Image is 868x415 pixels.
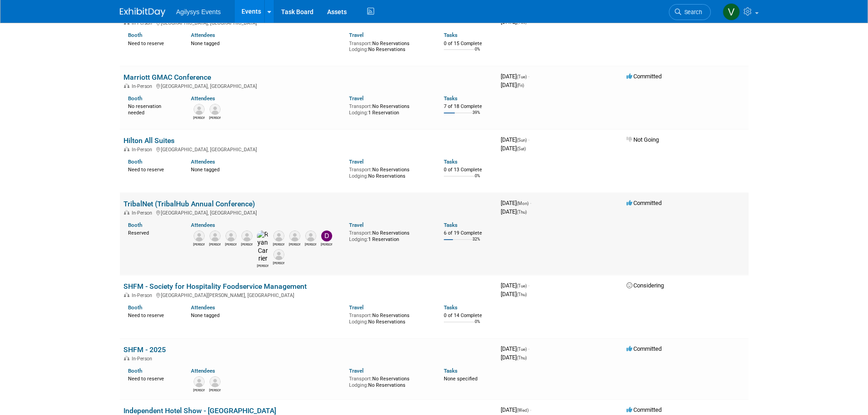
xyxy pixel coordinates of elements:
[627,406,662,413] span: Committed
[321,241,332,247] div: Darren Student
[257,263,268,268] div: Ryan Carrier
[501,82,524,88] span: [DATE]
[128,165,178,173] div: Need to reserve
[528,282,529,289] span: -
[305,231,316,241] img: Jason Strunka
[349,374,430,388] div: No Reservations No Reservations
[128,304,142,311] a: Booth
[191,311,342,319] div: None tagged
[273,241,284,247] div: Robert Egan
[349,39,430,53] div: No Reservations No Reservations
[289,241,300,247] div: Marty Halaburda
[517,210,527,215] span: (Thu)
[132,292,155,298] span: In-Person
[681,9,702,15] span: Search
[517,283,527,288] span: (Tue)
[517,408,529,413] span: (Wed)
[209,115,221,120] div: Dan Bell
[123,406,276,415] a: Independent Hotel Show - [GEOGRAPHIC_DATA]
[128,311,178,319] div: Need to reserve
[209,387,221,393] div: Jim Brown
[627,282,664,289] span: Considering
[627,73,662,80] span: Committed
[210,104,221,115] img: Dan Bell
[191,32,215,38] a: Attendees
[530,200,531,206] span: -
[517,292,527,297] span: (Thu)
[124,210,129,215] img: In-Person Event
[124,83,129,88] img: In-Person Event
[191,368,215,374] a: Attendees
[321,231,332,241] img: Darren Student
[257,231,268,263] img: Ryan Carrier
[120,8,165,17] img: ExhibitDay
[132,83,155,89] span: In-Person
[501,136,529,143] span: [DATE]
[501,282,529,289] span: [DATE]
[501,291,527,297] span: [DATE]
[273,260,284,266] div: Merri Zibert
[501,145,526,152] span: [DATE]
[349,368,364,374] a: Travel
[193,387,205,393] div: Brian Miller
[176,8,221,15] span: Agilysys Events
[627,200,662,206] span: Committed
[501,200,531,206] span: [DATE]
[444,222,457,228] a: Tasks
[517,201,529,206] span: (Mon)
[517,74,527,79] span: (Tue)
[528,345,529,352] span: -
[723,3,740,20] img: Vaitiare Munoz
[444,41,493,47] div: 0 of 15 Complete
[124,356,129,360] img: In-Person Event
[132,147,155,153] span: In-Person
[444,368,457,374] a: Tasks
[128,228,178,236] div: Reserved
[349,319,368,325] span: Lodging:
[349,304,364,311] a: Travel
[349,159,364,165] a: Travel
[528,73,529,80] span: -
[669,4,711,20] a: Search
[123,291,493,298] div: [GEOGRAPHIC_DATA][PERSON_NAME], [GEOGRAPHIC_DATA]
[123,200,255,208] a: TribalNet (TribalHub Annual Conference)
[191,39,342,47] div: None tagged
[128,32,142,38] a: Booth
[209,241,221,247] div: Paul Amodio
[473,237,480,249] td: 32%
[528,136,529,143] span: -
[194,231,205,241] img: Kevin Hibbs
[123,82,493,89] div: [GEOGRAPHIC_DATA], [GEOGRAPHIC_DATA]
[349,376,372,382] span: Transport:
[475,319,480,332] td: 0%
[349,102,430,116] div: No Reservations 1 Reservation
[444,159,457,165] a: Tasks
[349,236,368,242] span: Lodging:
[128,159,142,165] a: Booth
[194,376,205,387] img: Brian Miller
[349,32,364,38] a: Travel
[349,167,372,173] span: Transport:
[349,103,372,109] span: Transport:
[349,46,368,52] span: Lodging:
[241,241,252,247] div: John Cleverly
[501,354,527,361] span: [DATE]
[225,241,236,247] div: Jay Baluyot
[349,95,364,102] a: Travel
[501,345,529,352] span: [DATE]
[475,174,480,186] td: 0%
[123,345,166,354] a: SHFM - 2025
[123,145,493,153] div: [GEOGRAPHIC_DATA], [GEOGRAPHIC_DATA]
[530,406,531,413] span: -
[128,102,178,116] div: No reservation needed
[475,47,480,59] td: 0%
[194,104,205,115] img: Russell Carlson
[124,147,129,151] img: In-Person Event
[444,230,493,236] div: 6 of 19 Complete
[349,230,372,236] span: Transport:
[210,231,221,241] img: Paul Amodio
[444,313,493,319] div: 0 of 14 Complete
[349,165,430,179] div: No Reservations No Reservations
[517,355,527,360] span: (Thu)
[444,32,457,38] a: Tasks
